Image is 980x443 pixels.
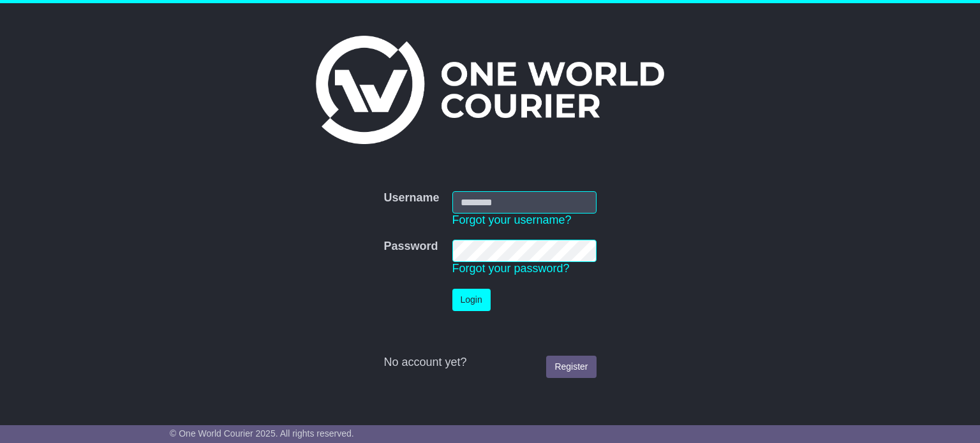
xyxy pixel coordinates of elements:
[452,262,570,275] a: Forgot your password?
[170,428,354,439] span: © One World Courier 2025. All rights reserved.
[383,240,438,254] label: Password
[383,191,439,205] label: Username
[452,289,491,311] button: Login
[452,214,572,226] a: Forgot your username?
[316,36,664,144] img: One World
[383,356,596,370] div: No account yet?
[546,356,596,378] a: Register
